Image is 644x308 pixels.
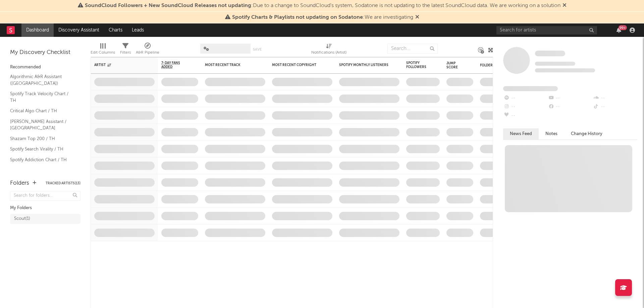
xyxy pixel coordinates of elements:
[232,15,363,20] span: Spotify Charts & Playlists not updating on Sodatone
[136,40,159,60] div: A&R Pipeline
[503,103,548,111] div: --
[10,135,74,142] a: Shazam Top 200 / TH
[406,61,430,69] div: Spotify Followers
[311,49,346,57] div: Notifications (Artist)
[548,94,592,103] div: --
[593,103,637,111] div: --
[10,90,74,104] a: Spotify Track Velocity Chart / TH
[94,63,145,67] div: Artist
[535,51,565,56] span: Some Artist
[253,48,262,51] button: Save
[616,27,621,33] button: 99+
[503,94,548,103] div: --
[127,23,149,37] a: Leads
[548,103,592,111] div: --
[503,111,548,120] div: --
[311,40,346,60] div: Notifications (Artist)
[85,3,251,8] span: SoundCloud Followers + New SoundCloud Releases not updating
[120,40,131,60] div: Filters
[232,15,413,20] span: : We are investigating
[272,63,322,67] div: Most Recent Copyright
[85,3,560,8] span: : Due to a change to SoundCloud's system, Sodatone is not updating to the latest SoundCloud data....
[91,40,115,60] div: Edit Columns
[593,94,637,103] div: --
[503,128,539,139] button: News Feed
[10,214,80,224] a: Scout(1)
[564,128,609,139] button: Change History
[120,49,131,57] div: Filters
[535,62,575,66] span: Tracking Since: [DATE]
[339,63,389,67] div: Spotify Monthly Listeners
[619,25,627,30] div: 99 +
[14,215,30,223] div: Scout ( 1 )
[415,15,419,20] span: Dismiss
[10,167,74,180] a: TikTok Videos Assistant / [GEOGRAPHIC_DATA]
[91,49,115,57] div: Edit Columns
[10,156,74,164] a: Spotify Addiction Chart / TH
[387,44,438,54] input: Search...
[10,204,80,212] div: My Folders
[480,63,530,67] div: Folders
[46,182,80,185] button: Tracked Artists(13)
[535,50,565,57] a: Some Artist
[161,61,188,69] span: 7-Day Fans Added
[562,3,567,8] span: Dismiss
[10,118,74,132] a: [PERSON_NAME] Assistant / [GEOGRAPHIC_DATA]
[205,63,255,67] div: Most Recent Track
[446,61,463,69] div: Jump Score
[10,145,74,153] a: Spotify Search Virality / TH
[54,23,104,37] a: Discovery Assistant
[10,107,74,115] a: Critical Algo Chart / TH
[503,86,558,91] span: Fans Added by Platform
[10,191,80,201] input: Search for folders...
[10,179,29,187] div: Folders
[496,26,597,35] input: Search for artists
[539,128,564,139] button: Notes
[10,63,80,71] div: Recommended
[10,73,74,87] a: Algorithmic A&R Assistant ([GEOGRAPHIC_DATA])
[535,68,595,72] span: 0 fans last week
[10,49,80,57] div: My Discovery Checklist
[104,23,127,37] a: Charts
[21,23,54,37] a: Dashboard
[136,49,159,57] div: A&R Pipeline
